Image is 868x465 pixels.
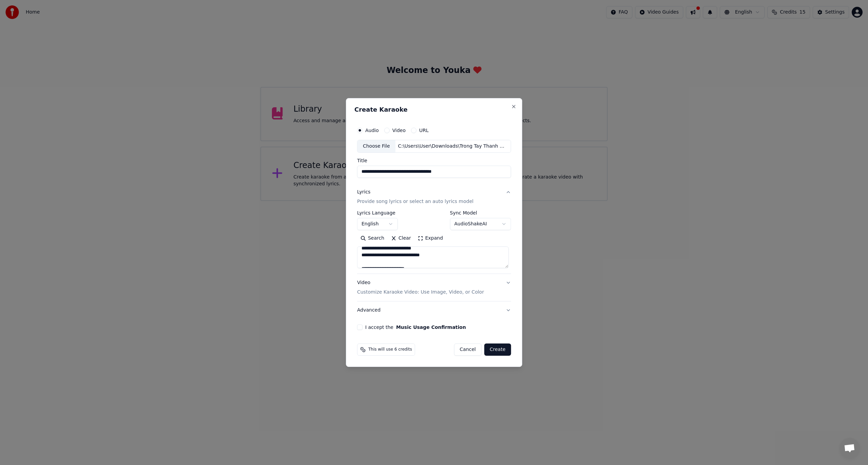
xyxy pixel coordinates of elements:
label: URL [419,128,429,133]
div: LyricsProvide song lyrics or select an auto lyrics model [357,210,511,274]
div: Lyrics [357,189,370,196]
label: I accept the [365,325,466,330]
h2: Create Karaoke [354,107,514,113]
button: Expand [414,233,446,244]
span: This will use 6 credits [368,347,412,352]
label: Sync Model [450,210,511,215]
label: Video [392,128,406,133]
button: Advanced [357,301,511,319]
label: Title [357,158,511,163]
label: Lyrics Language [357,210,398,215]
label: Audio [365,128,379,133]
button: Search [357,233,388,244]
div: Choose File [357,140,395,152]
button: I accept the [396,325,466,330]
button: LyricsProvide song lyrics or select an auto lyrics model [357,183,511,210]
button: VideoCustomize Karaoke Video: Use Image, Video, or Color [357,274,511,301]
div: Video [357,279,484,296]
p: Customize Karaoke Video: Use Image, Video, or Color [357,289,484,296]
button: Create [484,343,511,356]
div: C:\Users\User\Downloads\Trong Tay Thanh Nu Co Doi Toi - Thai Chau.wav [395,143,511,150]
button: Clear [388,233,414,244]
button: Cancel [454,343,481,356]
p: Provide song lyrics or select an auto lyrics model [357,198,473,205]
